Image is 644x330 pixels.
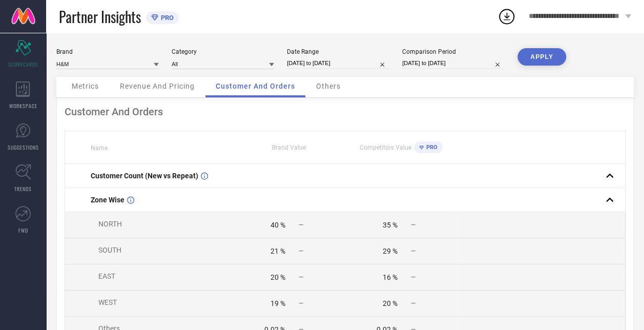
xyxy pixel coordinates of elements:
[98,272,115,280] span: EAST
[382,273,397,281] div: 16 %
[158,14,174,22] span: PRO
[271,273,285,281] div: 20 %
[497,7,516,26] div: Open download list
[402,48,505,55] div: Comparison Period
[287,58,389,69] input: Select date range
[271,247,285,255] div: 21 %
[272,144,306,151] span: Brand Value
[8,60,38,68] span: SCORECARDS
[216,82,295,90] span: Customer And Orders
[98,220,122,228] span: NORTH
[9,102,37,110] span: WORKSPACE
[271,221,285,229] div: 40 %
[91,145,108,152] span: Name
[410,221,415,229] span: —
[410,274,415,281] span: —
[382,299,397,307] div: 20 %
[18,226,28,234] span: FWD
[402,58,505,69] input: Select comparison period
[382,221,397,229] div: 35 %
[72,82,99,90] span: Metrics
[91,172,198,180] span: Customer Count (New vs Repeat)
[382,247,397,255] div: 29 %
[287,48,389,55] div: Date Range
[120,82,195,90] span: Revenue And Pricing
[98,246,121,254] span: SOUTH
[316,82,341,90] span: Others
[56,48,159,55] div: Brand
[172,48,274,55] div: Category
[299,221,303,229] span: —
[14,185,32,193] span: TRENDS
[59,6,141,27] span: Partner Insights
[360,144,411,151] span: Competitors Value
[91,196,124,204] span: Zone Wise
[299,247,303,255] span: —
[410,300,415,307] span: —
[299,300,303,307] span: —
[299,274,303,281] span: —
[98,298,117,306] span: WEST
[517,48,566,66] button: APPLY
[8,143,39,151] span: SUGGESTIONS
[65,106,626,118] div: Customer And Orders
[410,247,415,255] span: —
[271,299,285,307] div: 19 %
[424,144,438,151] span: PRO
